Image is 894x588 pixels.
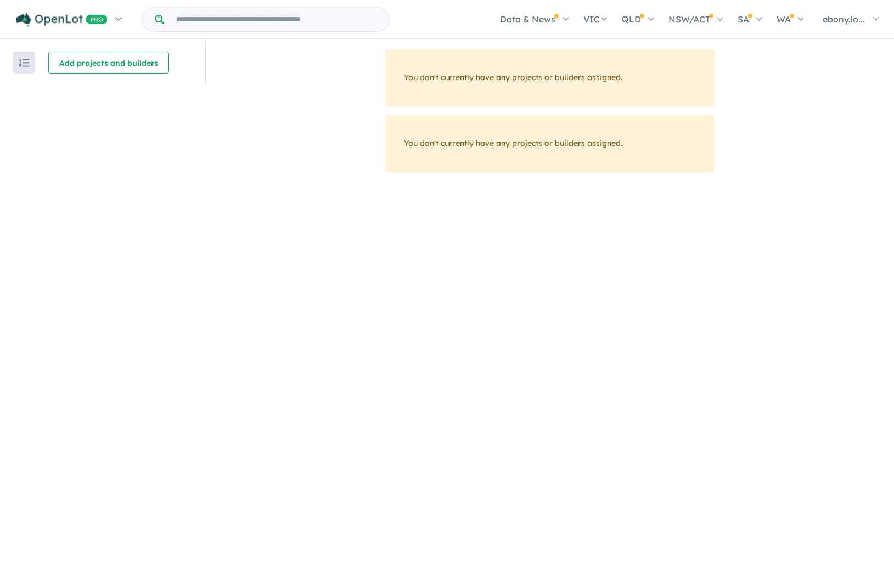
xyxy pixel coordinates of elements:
img: Openlot PRO Logo White [16,13,108,27]
img: sort.svg [19,59,30,67]
button: Add projects and builders [48,52,169,73]
input: Try estate name, suburb, builder or developer [166,8,387,31]
div: You don't currently have any projects or builders assigned. [385,115,715,172]
div: You don't currently have any projects or builders assigned. [385,49,715,106]
span: ebony.lo... [823,14,865,25]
